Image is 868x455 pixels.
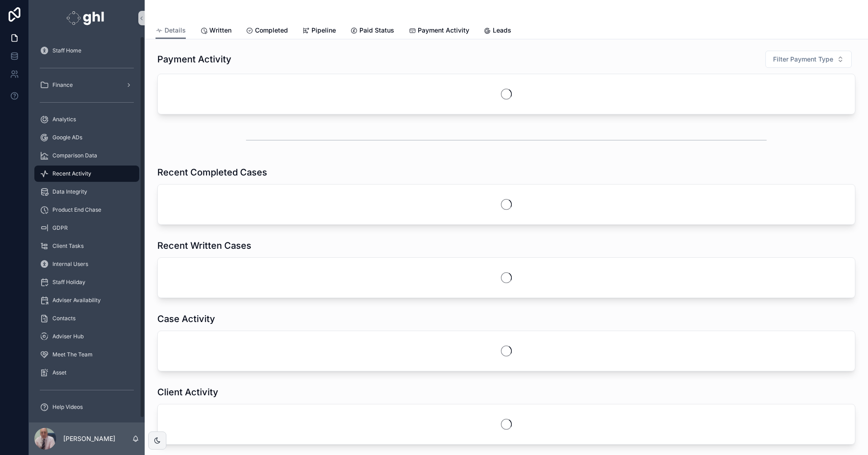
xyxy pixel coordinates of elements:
[34,399,139,415] a: Help Videos
[52,351,93,358] span: Meet The Team
[34,365,139,381] a: Asset
[52,279,85,286] span: Staff Holiday
[773,55,833,64] span: Filter Payment Type
[52,224,68,232] span: GDPR
[34,111,139,128] a: Analytics
[34,147,139,164] a: Comparison Data
[34,274,139,290] a: Staff Holiday
[66,11,107,25] img: App logo
[34,238,139,254] a: Client Tasks
[34,129,139,146] a: Google ADs
[52,261,88,268] span: Internal Users
[34,256,139,272] a: Internal Users
[418,26,469,35] span: Payment Activity
[34,346,139,363] a: Meet The Team
[157,386,218,398] h1: Client Activity
[29,36,145,422] div: scrollable content
[34,220,139,236] a: GDPR
[52,242,84,250] span: Client Tasks
[52,47,81,54] span: Staff Home
[52,315,75,322] span: Contacts
[765,51,852,68] button: Select Button
[200,22,231,40] a: Written
[52,403,83,411] span: Help Videos
[34,184,139,200] a: Data Integrity
[34,310,139,327] a: Contacts
[52,152,97,159] span: Comparison Data
[246,22,288,40] a: Completed
[52,206,101,213] span: Product End Chase
[157,166,267,179] h1: Recent Completed Cases
[34,202,139,218] a: Product End Chase
[165,26,186,35] span: Details
[52,297,101,304] span: Adviser Availability
[52,188,87,195] span: Data Integrity
[157,53,231,66] h1: Payment Activity
[350,22,394,40] a: Paid Status
[63,434,115,443] p: [PERSON_NAME]
[34,77,139,93] a: Finance
[52,116,76,123] span: Analytics
[359,26,394,35] span: Paid Status
[34,292,139,308] a: Adviser Availability
[493,26,511,35] span: Leads
[157,313,215,325] h1: Case Activity
[52,134,82,141] span: Google ADs
[156,22,186,39] a: Details
[34,166,139,182] a: Recent Activity
[52,333,84,340] span: Adviser Hub
[52,81,73,89] span: Finance
[209,26,231,35] span: Written
[34,328,139,345] a: Adviser Hub
[52,170,91,177] span: Recent Activity
[409,22,469,40] a: Payment Activity
[52,369,66,376] span: Asset
[302,22,336,40] a: Pipeline
[311,26,336,35] span: Pipeline
[157,239,251,252] h1: Recent Written Cases
[34,43,139,59] a: Staff Home
[484,22,511,40] a: Leads
[255,26,288,35] span: Completed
